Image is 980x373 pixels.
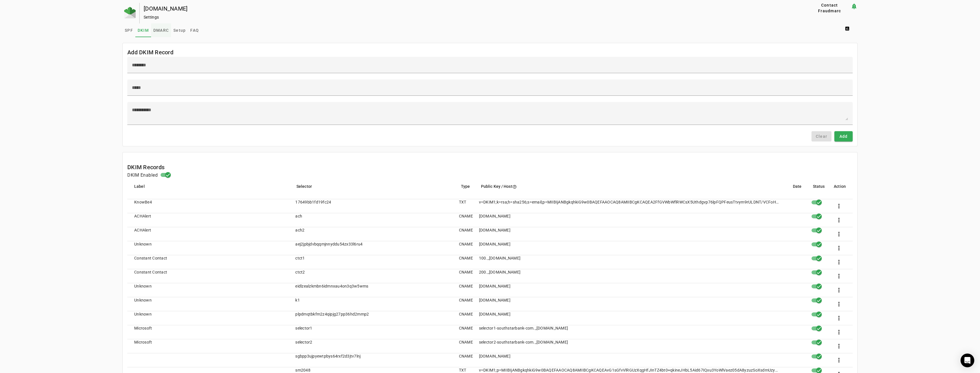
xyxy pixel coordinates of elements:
mat-cell: [DOMAIN_NAME] [474,213,784,227]
div: Open Intercom Messenger [961,354,974,367]
span: DMARC [153,28,169,32]
mat-cell: Unknown [127,283,291,297]
mat-cell: [DOMAIN_NAME] [474,311,784,325]
mat-card-title: DKIM Records [127,163,165,172]
mat-cell: 17649bb1fd19fc24 [291,199,454,213]
div: [DOMAIN_NAME] [144,6,790,11]
mat-cell: Microsoft [127,325,291,339]
mat-card-title: Add DKIM Record [127,48,173,57]
a: SPF [122,23,135,37]
mat-cell: [DOMAIN_NAME] [474,297,784,311]
mat-cell: ach2 [291,227,454,241]
mat-header-cell: Status [808,183,829,199]
mat-cell: eidlzealzkmbn6idmnxau4on3q3w5wms [291,283,454,297]
a: DKIM [135,23,151,37]
mat-header-cell: Public Key / Host [476,183,788,199]
mat-cell: CNAME [454,241,474,255]
mat-header-cell: Selector [292,183,456,199]
mat-cell: CNAME [454,339,474,353]
mat-header-cell: Action [829,183,853,199]
img: Fraudmarc Logo [124,7,136,18]
mat-cell: CNAME [454,269,474,283]
button: Add [834,131,853,141]
mat-icon: notification_important [851,3,858,10]
a: Setup [171,23,188,37]
mat-cell: CNAME [454,297,474,311]
mat-cell: selector2 [291,339,454,353]
mat-cell: CNAME [454,227,474,241]
mat-header-cell: Type [456,183,476,199]
button: Contact Fraudmarc [809,3,851,13]
span: FAQ [190,28,199,32]
mat-cell: Unknown [127,297,291,311]
mat-cell: CNAME [454,353,474,367]
mat-cell: [DOMAIN_NAME] [474,241,784,255]
mat-cell: Microsoft [127,339,291,353]
mat-cell: 100._[DOMAIN_NAME] [474,255,784,269]
mat-cell: [DOMAIN_NAME] [474,353,784,367]
mat-cell: k1 [291,297,454,311]
span: SPF [125,28,133,32]
mat-cell: CNAME [454,311,474,325]
a: DMARC [151,23,171,37]
mat-header-cell: Date [788,183,808,199]
mat-cell: Unknown [127,311,291,325]
mat-cell: Constant Contact [127,255,291,269]
mat-cell: 200._[DOMAIN_NAME] [474,269,784,283]
mat-cell: ACHAlert [127,227,291,241]
mat-cell: Unknown [127,241,291,255]
mat-cell: ach [291,213,454,227]
mat-cell: TXT [454,199,474,213]
mat-cell: plpdmqtbkfm2z4qipjg27pp36hd2mmp2 [291,311,454,325]
span: DKIM [138,28,149,32]
mat-cell: CNAME [454,283,474,297]
mat-cell: Constant Contact [127,269,291,283]
span: Setup [173,28,186,32]
span: Add [840,133,848,139]
mat-cell: ctct2 [291,269,454,283]
h4: DKIM Enabled [127,172,158,179]
mat-cell: v=DKIM1;k=rsa;h=sha256;s=email;p=MIIBIjANBgkqhkiG9w0BAQEFAAOCAQ8AMIIBCgKCAQEA2FfGVWbWflRWCsX5Uthd... [474,199,784,213]
mat-cell: ctct1 [291,255,454,269]
mat-header-cell: Label [127,183,292,199]
mat-cell: ACHAlert [127,213,291,227]
mat-cell: selector2-southstarbank-com._[DOMAIN_NAME] [474,339,784,353]
i: help_outline [512,185,517,189]
a: FAQ [188,23,201,37]
mat-cell: KnowBe4 [127,199,291,213]
mat-cell: selector1 [291,325,454,339]
span: Contact Fraudmarc [811,2,848,14]
mat-cell: CNAME [454,213,474,227]
mat-cell: sgbpp3ujpyewtpbys64rxf2d3jtv7lnj [291,353,454,367]
mat-cell: [DOMAIN_NAME] [474,283,784,297]
mat-cell: aej2jpbjdvbqqmjnnyddu54zx33l6ru4 [291,241,454,255]
mat-cell: CNAME [454,255,474,269]
div: Settings [144,14,790,20]
mat-cell: CNAME [454,325,474,339]
mat-cell: selector1-southstarbank-com._[DOMAIN_NAME] [474,325,784,339]
mat-cell: [DOMAIN_NAME] [474,227,784,241]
